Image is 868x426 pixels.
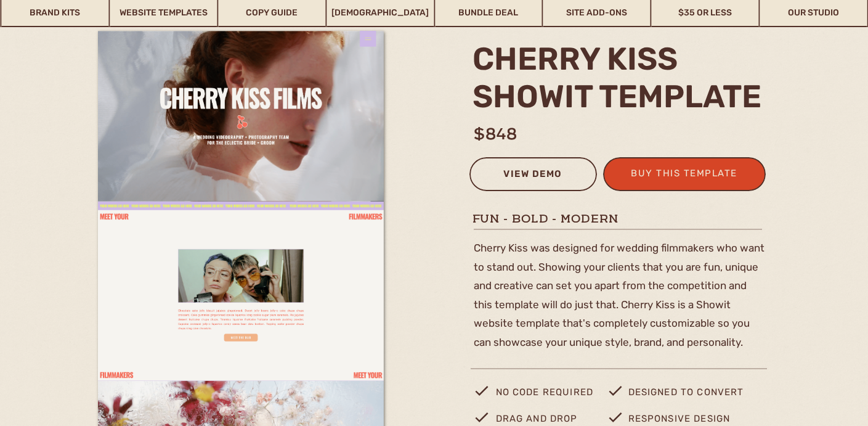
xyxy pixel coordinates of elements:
p: no code required [496,384,607,408]
p: Cherry Kiss was designed for wedding filmmakers who want to stand out. Showing your clients that ... [474,239,767,360]
h1: $848 [474,122,773,137]
h1: Fun - Bold - Modern [473,211,766,226]
h2: cherry kiss Showit template [473,40,770,114]
a: buy this template [624,165,745,186]
a: view demo [477,166,589,186]
p: designed to convert [628,384,767,408]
